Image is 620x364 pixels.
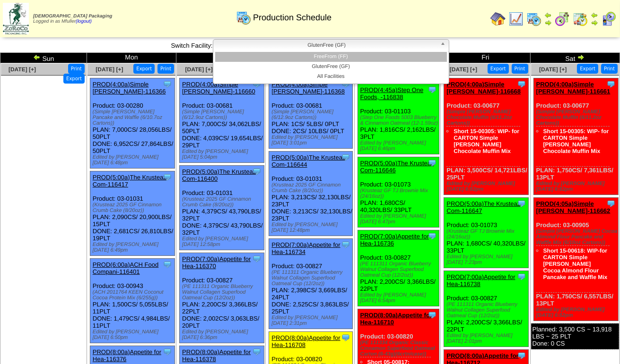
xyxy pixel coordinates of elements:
img: calendarinout.gif [573,11,588,26]
div: Edited by [PERSON_NAME] [DATE] 6:52pm [446,181,528,192]
a: [DATE] [+] [9,66,36,73]
div: Product: 03-00905 PLAN: 1,750CS / 6,557LBS / 13PLT [533,198,618,321]
button: Print [512,64,528,74]
div: (PE 111334 Organic Classic Cinnamon Superfood Oatmeal Carton (6-43g)(6crtn/case)) [360,340,439,357]
div: (Step One Foods 5003 Blueberry & Cinnamon Oatmeal (12-1.59oz) [360,115,439,126]
img: calendarprod.gif [526,11,541,26]
a: PROD(7:00a)Appetite for Hea-116736 [360,233,429,247]
div: Edited by [PERSON_NAME] [DATE] 6:47pm [360,213,439,225]
div: Planned: 3,500 CS ~ 13,918 LBS ~ 25 PLT Done: 0 CS [531,323,619,349]
a: PROD(8:00a)Appetite for Hea-116376 [93,348,161,363]
td: Mon [87,53,176,63]
div: (PE 111311 Organic Blueberry Walnut Collagen Superfood Oatmeal Cup (12/2oz)) [271,270,352,287]
img: Tooltip [606,199,616,208]
a: PROD(4:00a)Simple [PERSON_NAME]-116660 [182,81,255,95]
div: Edited by [PERSON_NAME] [DATE] 2:31pm [271,315,352,326]
div: Edited by [PERSON_NAME] [DATE] 6:36pm [182,329,264,340]
img: Tooltip [517,351,526,360]
span: GlutenFree (GF) [217,40,437,51]
div: Product: 03-01031 PLAN: 4,379CS / 43,790LBS / 32PLT DONE: 4,379CS / 43,790LBS / 32PLT [180,166,264,250]
div: (Simple [PERSON_NAME] Pancake and Waffle (6/10.7oz Cartons)) [93,109,175,126]
td: Sun [0,53,87,63]
div: Edited by [PERSON_NAME] [DATE] 12:58pm [182,236,264,247]
a: PROD(6:00a)ACH Food Compani-116401 [93,261,158,275]
button: Print [601,64,618,74]
div: (Krusteaz GF TJ Brownie Mix (24/16oz)) [446,229,528,240]
a: (logout) [76,19,92,24]
button: Export [488,64,509,74]
div: Product: 03-01031 PLAN: 3,213CS / 32,130LBS / 23PLT DONE: 3,213CS / 32,130LBS / 23PLT [269,152,353,236]
img: Tooltip [163,347,172,356]
div: Edited by [PERSON_NAME] [DATE] 5:04pm [182,149,264,160]
div: Product: 03-01073 PLAN: 1,680CS / 40,320LBS / 33PLT [358,157,439,228]
div: (Simple [PERSON_NAME] Chocolate Muffin (6/11.2oz Cartons)) [536,109,618,126]
div: Product: 03-00827 PLAN: 2,200CS / 3,366LBS / 22PLT [358,230,439,306]
a: [DATE] [+] [450,66,477,73]
li: All Facilities [215,72,447,82]
a: PROD(7:00a)Appetite for Hea-116738 [446,273,515,288]
div: Product: 03-00677 PLAN: 3,500CS / 14,721LBS / 25PLT [444,78,529,195]
img: Tooltip [428,85,437,94]
button: Export [63,74,85,84]
a: Short 15-00305: WIP- for CARTON Simple [PERSON_NAME] Chocolate Muffin Mix [543,128,609,154]
img: Tooltip [341,333,350,342]
div: (ACH 2011764 KEEN Coconut Cocoa Protein Mix (6/255g)) [93,289,175,301]
a: PROD(4:00a)Simple [PERSON_NAME]-116368 [271,81,345,95]
img: arrowright.gif [544,19,552,26]
a: PROD(7:00a)Appetite for Hea-116370 [182,255,251,270]
img: arrowright.gif [577,53,585,61]
img: Tooltip [606,79,616,89]
a: PROD(4:00a)Simple [PERSON_NAME]-116661 [536,81,611,95]
div: Edited by [PERSON_NAME] [DATE] 6:46pm [360,140,439,152]
img: Tooltip [517,272,526,281]
img: Tooltip [252,254,262,263]
a: PROD(7:00a)Appetite for Hea-116734 [271,241,340,255]
div: Edited by [PERSON_NAME] [DATE] 2:01pm [446,333,528,344]
a: Short 15-00618: WIP-for CARTON Simple [PERSON_NAME] Cocoa Almond Flour Pancake and Waffle Mix [543,247,608,280]
div: (Simple [PERSON_NAME] Chocolate Muffin (6/11.2oz Cartons)) [446,109,528,126]
img: Tooltip [341,152,350,162]
div: Edited by [PERSON_NAME] [DATE] 12:48pm [271,222,352,233]
span: [DEMOGRAPHIC_DATA] Packaging [33,14,112,19]
td: Sat [530,53,620,63]
a: PROD(4:00a)Simple [PERSON_NAME]-116366 [93,81,166,95]
img: arrowleft.gif [544,11,552,19]
td: Fri [441,53,530,63]
a: PROD(8:00a)Appetite for Hea-116708 [271,334,340,348]
div: (Simple [PERSON_NAME] Cocoa Almond Flour Pancake and Waffle Mix (6/10oz Cartons)) [536,229,618,245]
button: Export [577,64,598,74]
span: [DATE] [+] [185,66,213,73]
button: Print [157,64,174,74]
a: PROD(8:00a)Appetite for Hea-116378 [182,348,251,363]
a: [DATE] [+] [96,66,123,73]
span: Production Schedule [253,13,332,23]
img: Tooltip [517,79,526,89]
div: Product: 03-00681 PLAN: 1CS / 5LBS / 0PLT DONE: 2CS / 10LBS / 0PLT [269,78,353,149]
a: PROD(5:00a)The Krusteaz Com-116646 [360,160,434,174]
img: Tooltip [252,347,262,356]
a: PROD(4:45a)Step One Foods, -116838 [360,86,424,101]
li: FreeFrom (FF) [215,52,447,62]
button: Export [133,64,155,74]
div: Product: 03-00827 PLAN: 2,398CS / 3,669LBS / 24PLT DONE: 2,525CS / 3,863LBS / 25PLT [269,239,353,329]
a: PROD(4:05a)Simple [PERSON_NAME]-116662 [536,200,611,214]
img: calendarprod.gif [236,10,251,25]
div: (Krusteaz GF TJ Brownie Mix (24/16oz)) [360,188,439,199]
img: Tooltip [163,79,172,89]
img: line_graph.gif [508,11,524,26]
div: Product: 03-00677 PLAN: 1,750CS / 7,361LBS / 13PLT [533,78,618,195]
div: Product: 03-01073 PLAN: 1,680CS / 40,320LBS / 33PLT [444,198,529,268]
div: Edited by [PERSON_NAME] [DATE] 7:23pm [446,254,528,265]
div: Product: 03-01031 PLAN: 2,090CS / 20,900LBS / 15PLT DONE: 2,681CS / 26,810LBS / 19PLT [90,171,175,256]
a: [DATE] [+] [539,66,567,73]
div: Product: 03-00827 PLAN: 2,200CS / 3,366LBS / 22PLT [444,271,529,347]
a: PROD(4:00a)Simple [PERSON_NAME]-116668 [446,81,521,95]
img: Tooltip [428,231,437,241]
img: Tooltip [517,199,526,208]
div: (Krusteaz 2025 GF Cinnamon Crumb Cake (8/20oz)) [182,196,264,208]
button: Print [68,64,85,74]
div: (PE 111311 Organic Blueberry Walnut Collagen Superfood Oatmeal Cup (12/2oz)) [182,284,264,301]
a: PROD(5:00a)The Krusteaz Com-116400 [182,168,256,182]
